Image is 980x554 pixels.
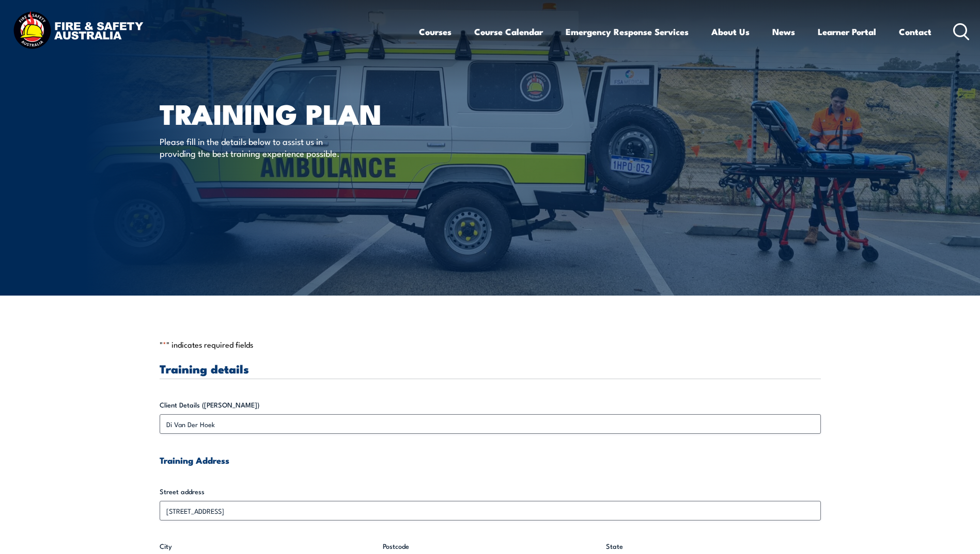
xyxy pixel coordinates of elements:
[160,339,821,350] p: " " indicates required fields
[160,101,415,125] h1: Training plan
[474,18,543,45] a: Course Calendar
[566,18,689,45] a: Emergency Response Services
[160,541,375,551] label: City
[160,363,821,374] h3: Training details
[160,486,821,497] label: Street address
[772,18,795,45] a: News
[160,454,821,466] h4: Training Address
[160,135,348,159] p: Please fill in the details below to assist us in providing the best training experience possible.
[818,18,876,45] a: Learner Portal
[899,18,931,45] a: Contact
[606,541,821,551] label: State
[160,400,821,410] label: Client Details ([PERSON_NAME])
[383,541,598,551] label: Postcode
[711,18,750,45] a: About Us
[419,18,452,45] a: Courses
